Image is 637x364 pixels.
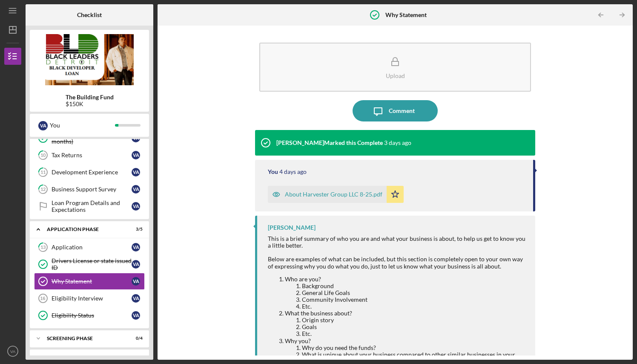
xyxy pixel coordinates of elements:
[52,199,132,213] div: Loan Program Details and Expectations
[34,273,145,290] a: Why StatementVA
[38,121,48,130] div: V A
[285,191,382,198] div: About Harvester Group LLC 8-25.pdf
[40,187,46,192] tspan: 12
[34,164,145,181] a: 11Development ExperienceVA
[4,343,21,360] button: VA
[52,186,132,193] div: Business Support Survey
[52,312,132,319] div: Eligibility Status
[40,153,46,158] tspan: 10
[34,147,145,164] a: 10Tax ReturnsVA
[279,168,307,175] time: 2025-08-22 04:32
[52,169,132,176] div: Development Experience
[132,277,140,286] div: V A
[127,355,143,360] div: 0 / 8
[40,170,46,175] tspan: 11
[34,198,145,215] a: Loan Program Details and ExpectationsVA
[34,290,145,307] a: 16Eligibility InterviewVA
[132,168,140,176] div: V A
[302,317,527,324] li: Origin story
[77,12,102,18] b: Checklist
[302,296,527,303] li: Community Involvement
[268,186,404,203] button: About Harvester Group LLC 8-25.pdf
[302,283,527,289] li: Background
[47,227,121,232] div: Application Phase
[34,239,145,256] a: 13ApplicationVA
[389,100,415,121] div: Comment
[34,256,145,273] a: Drivers License or state issued IDVA
[132,311,140,320] div: V A
[50,118,115,133] div: You
[52,244,132,251] div: Application
[40,245,46,250] tspan: 13
[52,152,132,159] div: Tax Returns
[132,202,140,211] div: V A
[132,294,140,303] div: V A
[285,276,527,310] li: Who are you?
[47,336,121,341] div: Screening Phase
[302,330,527,337] li: Etc.
[132,185,140,194] div: V A
[132,243,140,251] div: V A
[30,34,149,85] img: Product logo
[268,168,278,175] div: You
[302,289,527,296] li: General Life Goals
[34,307,145,324] a: Eligibility StatusVA
[276,139,383,146] div: [PERSON_NAME] Marked this Complete
[47,355,121,360] div: Approval Phase
[353,100,438,121] button: Comment
[52,295,132,302] div: Eligibility Interview
[132,151,140,159] div: V A
[385,12,427,18] b: Why Statement
[302,344,527,351] li: Why do you need the funds?
[132,260,140,269] div: V A
[302,303,527,310] li: Etc.
[66,101,114,107] div: $150K
[52,257,132,271] div: Drivers License or state issued ID
[40,296,45,301] tspan: 16
[259,43,531,92] button: Upload
[285,310,527,337] li: What the business about?
[302,324,527,330] li: Goals
[34,181,145,198] a: 12Business Support SurveyVA
[384,139,411,146] time: 2025-08-22 20:26
[66,94,114,101] b: The Building Fund
[268,224,316,231] div: [PERSON_NAME]
[127,336,143,341] div: 0 / 4
[52,278,132,285] div: Why Statement
[127,227,143,232] div: 3 / 5
[386,72,405,79] div: Upload
[10,349,16,354] text: VA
